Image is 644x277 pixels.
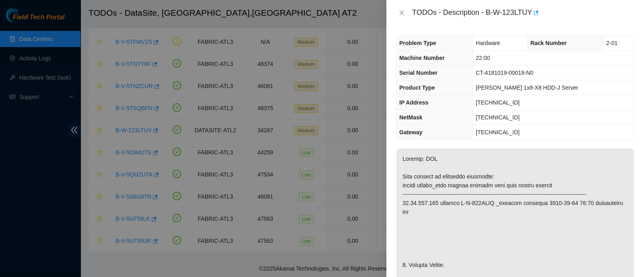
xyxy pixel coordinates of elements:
div: TODOs - Description - B-W-123LTUY [412,6,634,19]
span: Serial Number [399,70,438,76]
span: [TECHNICAL_ID] [476,114,520,121]
span: IP Address [399,99,428,106]
span: Problem Type [399,40,436,46]
span: [TECHNICAL_ID] [476,99,520,106]
span: close [398,10,405,16]
span: Hardware [476,40,500,46]
span: Machine Number [399,55,445,61]
span: 2-01 [606,40,617,46]
span: 22:00 [476,55,490,61]
span: [PERSON_NAME] 1x8-X8 HDD-J Server [476,84,578,91]
span: CT-4181019-00018-N0 [476,70,533,76]
button: Close [396,9,407,17]
span: NetMask [399,114,423,121]
span: Gateway [399,129,423,135]
span: Product Type [399,84,435,91]
span: Rack Number [530,40,567,46]
span: [TECHNICAL_ID] [476,129,520,135]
